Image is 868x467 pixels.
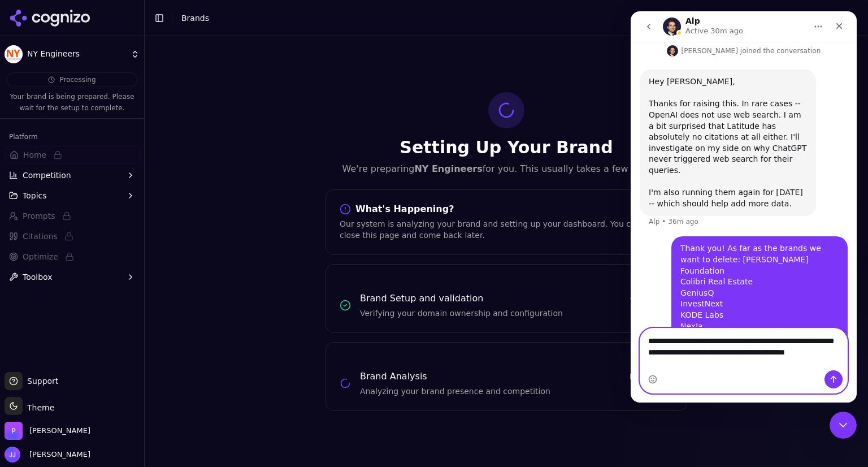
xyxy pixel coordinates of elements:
[25,449,90,460] span: [PERSON_NAME]
[630,293,673,304] span: Completed
[360,370,427,383] h3: Brand Analysis
[5,128,140,146] div: Platform
[23,210,55,222] span: Prompts
[340,218,673,241] div: Our system is analyzing your brand and setting up your dashboard. You can safely close this page ...
[29,426,90,436] span: Perrill
[414,163,482,174] strong: NY Engineers
[325,162,687,176] p: We're preparing for you. This usually takes a few minutes.
[23,251,58,262] span: Optimize
[59,75,96,84] span: Processing
[5,422,23,440] img: Perrill
[181,14,209,23] span: Brands
[830,412,857,439] iframe: Intercom live chat
[5,447,20,462] img: Jen Jones
[325,137,687,158] h1: Setting Up Your Brand
[360,386,673,397] p: Analyzing your brand presence and competition
[23,149,46,161] span: Home
[23,271,53,283] span: Toolbox
[5,422,90,440] button: Open organization switcher
[360,308,673,319] p: Verifying your domain ownership and configuration
[23,170,71,181] span: Competition
[5,166,140,184] button: Competition
[23,375,58,387] span: Support
[360,292,483,305] h3: Brand Setup and validation
[5,187,140,205] button: Topics
[631,11,857,403] iframe: Intercom live chat
[27,49,126,59] span: NY Engineers
[181,12,209,24] nav: breadcrumb
[7,92,137,114] p: Your brand is being prepared. Please wait for the setup to complete.
[630,371,673,382] span: In Progress
[23,190,47,201] span: Topics
[340,204,673,215] div: What's Happening?
[5,268,140,286] button: Toolbox
[5,45,23,63] img: NY Engineers
[23,403,54,412] span: Theme
[23,231,58,242] span: Citations
[5,447,90,462] button: Open user button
